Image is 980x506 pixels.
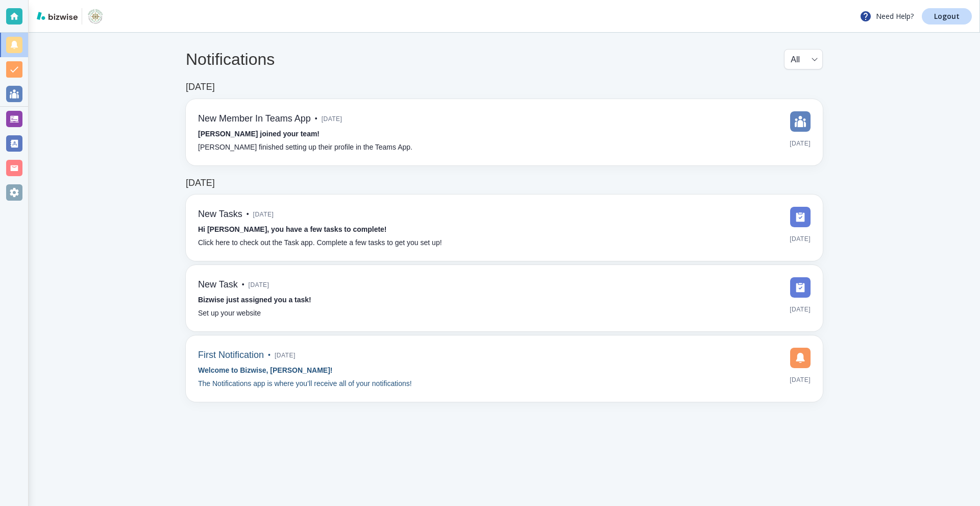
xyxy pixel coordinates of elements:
a: Logout [922,8,972,25]
h4: Notifications [186,50,275,69]
h6: New Tasks [198,209,242,220]
strong: Hi [PERSON_NAME], you have a few tasks to complete! [198,225,387,233]
img: bizwise [37,12,78,20]
span: [DATE] [790,136,811,151]
h6: New Member In Teams App [198,113,311,125]
strong: [PERSON_NAME] joined your team! [198,130,320,138]
strong: Welcome to Bizwise, [PERSON_NAME]! [198,366,332,374]
span: [DATE] [253,207,274,222]
span: [DATE] [275,348,296,363]
a: First Notification•[DATE]Welcome to Bizwise, [PERSON_NAME]!The Notifications app is where you’ll ... [186,335,823,402]
span: [DATE] [790,372,811,388]
p: [PERSON_NAME] finished setting up their profile in the Teams App. [198,142,412,153]
a: New Task•[DATE]Bizwise just assigned you a task!Set up your website[DATE] [186,265,823,331]
a: New Tasks•[DATE]Hi [PERSON_NAME], you have a few tasks to complete!Click here to check out the Ta... [186,195,823,261]
h6: [DATE] [186,82,215,93]
h6: [DATE] [186,178,215,189]
p: • [242,279,244,291]
p: Logout [934,13,960,20]
img: DashboardSidebarNotification.svg [790,348,811,368]
img: DashboardSidebarTasks.svg [790,277,811,298]
strong: Bizwise just assigned you a task! [198,296,311,304]
span: [DATE] [790,302,811,317]
img: DashboardSidebarTeams.svg [790,111,811,132]
span: [DATE] [790,231,811,247]
p: • [315,113,317,125]
p: Click here to check out the Task app. Complete a few tasks to get you set up! [198,237,442,249]
p: Set up your website [198,308,261,319]
img: DashboardSidebarTasks.svg [790,207,811,227]
a: New Member In Teams App•[DATE][PERSON_NAME] joined your team![PERSON_NAME] finished setting up th... [186,99,823,165]
p: • [247,209,249,220]
span: [DATE] [249,277,269,293]
h6: First Notification [198,350,264,361]
img: Middle Mission [86,8,105,25]
div: All [791,50,816,69]
span: [DATE] [322,111,342,127]
p: The Notifications app is where you’ll receive all of your notifications! [198,378,412,390]
p: • [268,350,271,361]
h6: New Task [198,279,238,291]
p: Need Help? [860,10,914,22]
